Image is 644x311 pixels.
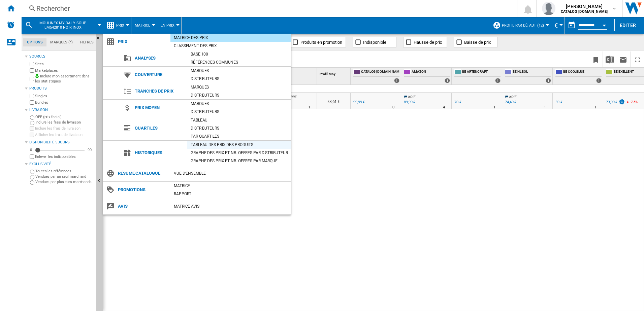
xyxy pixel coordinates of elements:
[187,67,291,74] div: Marques
[187,125,291,132] div: Distributeurs
[187,75,291,82] div: Distributeurs
[170,34,291,41] div: Matrice des prix
[187,117,291,124] div: Tableau
[170,182,291,189] div: Matrice
[187,51,291,58] div: Base 100
[170,170,291,177] div: Vue d'ensemble
[170,191,291,197] div: Rapport
[115,169,170,178] span: Résumé catalogue
[115,202,170,211] span: Avis
[131,70,187,79] span: Couverture
[115,37,170,46] span: Prix
[115,185,170,195] span: Promotions
[187,84,291,91] div: Marques
[187,133,291,140] div: Par quartiles
[187,158,291,164] div: Graphe des prix et nb. offres par marque
[131,103,187,112] span: Prix moyen
[187,59,291,66] div: Références communes
[131,54,187,63] span: Analyses
[170,42,291,49] div: Classement des prix
[187,100,291,107] div: Marques
[187,108,291,115] div: Distributeurs
[187,149,291,156] div: Graphe des prix et nb. offres par distributeur
[131,124,187,133] span: Quartiles
[170,203,291,210] div: Matrice AVIS
[131,87,187,96] span: Tranches de prix
[131,148,187,158] span: Historiques
[187,141,291,148] div: Tableau des prix des produits
[187,92,291,99] div: Distributeurs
